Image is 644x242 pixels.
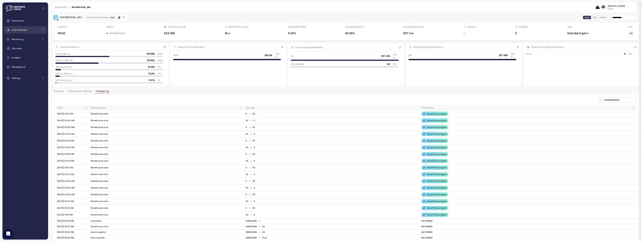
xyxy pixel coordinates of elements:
[265,54,272,57] p: 260.6k
[89,165,244,171] td: Warehouse size
[89,212,244,218] td: Warehouse size
[12,77,21,80] span: Settings
[146,52,155,55] p: 153.98k
[168,25,186,28] div: Est. Annual cost
[420,218,637,224] td: MLYUBININ
[89,178,244,185] td: Warehouse size
[427,173,447,176] p: Smart Pulse Agent
[12,28,27,31] span: Cost Overview
[55,72,72,75] p: 591 ms-909 ms
[58,25,67,28] div: Account
[408,54,411,57] p: 0B
[96,90,109,92] span: Change log
[567,25,572,28] div: Type
[246,139,418,143] div: S XS
[55,124,89,131] td: [DATE] 03:00 AM
[147,59,155,62] p: 122.82k
[55,144,89,151] td: [DATE] 09:00 PM
[427,166,447,169] p: Smart Pulse Agent
[246,126,418,129] div: S XS
[55,151,89,158] td: [DATE] 04:00 PM
[413,45,443,48] div: Remote spillage distribution
[630,31,633,35] span: XS
[246,206,418,210] div: S XS
[89,205,244,212] td: Warehouse size
[246,231,418,234] div: UNKNOWN 60
[511,52,516,59] p: 100 %
[421,106,632,110] div: Change by
[148,65,155,68] p: 15.39k
[12,47,22,50] span: Discovery
[158,52,163,55] p: 50 %
[608,7,625,10] p: Owner
[12,38,23,41] span: Monitoring
[531,45,564,48] div: Warehouse uptime distribution
[427,193,447,196] p: Smart Pulse Agent
[55,138,89,144] td: [DATE] 01:00 AM
[89,198,244,205] td: Warehouse size
[246,219,418,223] div: UNKNOWN
[403,31,424,36] div: 597 ms
[173,54,179,57] p: 100%
[393,63,398,66] p: 0 %
[89,111,244,117] td: Warehouse size
[54,90,63,92] span: Overview
[420,229,637,235] td: MLYUBININ
[240,107,242,109] div: Not sorted
[246,236,418,240] div: UNKNOWN True
[89,144,244,151] td: Warehouse size
[86,16,108,19] div: Optimization priority:
[246,153,418,156] div: S XS
[246,159,418,163] div: XS S
[467,25,476,28] div: Domain
[4,26,47,34] a: Cost Overview
[109,31,125,35] p: Unoptimized
[345,25,364,28] div: Avg query load %
[110,16,115,19] p: cost
[69,6,70,9] div: >
[89,229,244,235] td: Auto suspend
[55,165,89,171] td: [DATE] 11:00 AM
[55,117,89,124] td: [DATE] 05:00 AM
[55,191,89,198] td: [DATE] 06:00 AM
[420,224,637,229] td: MLYUBININ
[427,206,447,209] p: Smart Pulse Agent
[403,25,424,28] div: Avg query duration
[246,166,418,169] div: S XS
[89,124,244,131] td: Warehouse size
[246,186,418,190] div: XS S
[55,65,72,68] p: 489 ms-591 ms
[148,72,155,75] p: 12.21k
[55,171,89,178] td: [DATE] 10:00 AM
[519,25,528,28] div: Insights
[291,55,294,58] p: 0B
[593,16,597,19] span: Day
[246,106,418,110] div: Change
[89,191,244,198] td: Warehouse size
[246,146,418,149] div: XS S
[246,225,418,228] div: UNKNOWN XS
[608,4,625,7] div: [PERSON_NAME]
[91,106,239,110] div: Configuration
[288,31,306,36] div: 0.26%
[276,52,281,59] p: 100 %
[72,6,90,8] div: INTEGRATION_WH
[427,186,447,189] p: Smart Pulse Agent
[427,153,447,156] p: Smart Pulse Agent
[567,31,589,36] div: Standard gen 1
[246,193,418,196] div: S XS
[4,54,47,62] a: Insights
[4,17,47,24] a: Dashboard
[420,105,637,111] th: Change byNot sorted
[89,185,244,191] td: Warehouse size
[246,132,418,136] div: XS S
[4,45,47,52] a: Discovery
[60,45,79,48] div: Query distribution
[629,52,634,55] p: 0 %
[427,133,447,136] p: Smart Pulse Agent
[55,6,67,8] a: Cost overview
[427,200,447,203] p: Smart Pulse Agent
[427,180,447,183] p: Smart Pulse Agent
[158,79,163,82] p: 1 %
[4,36,47,43] a: Monitoring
